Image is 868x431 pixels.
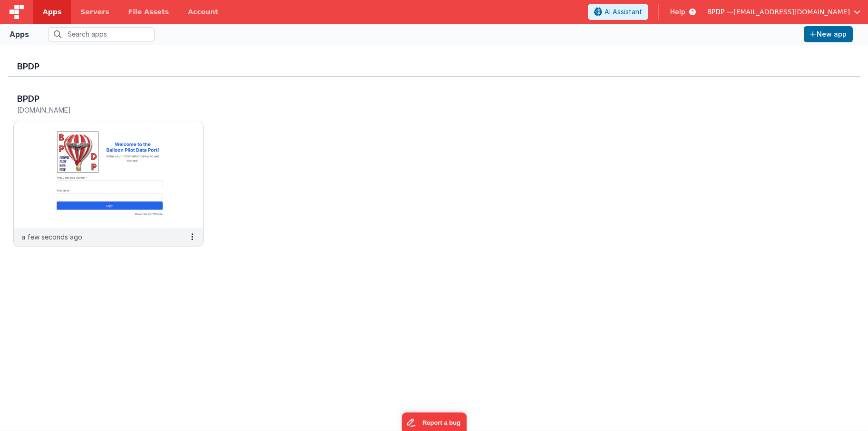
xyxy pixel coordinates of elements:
[128,7,169,17] span: File Assets
[17,106,180,114] h5: [DOMAIN_NAME]
[707,7,733,17] span: BPDP —
[733,7,850,17] span: [EMAIL_ADDRESS][DOMAIN_NAME]
[17,94,39,104] h3: BPDP
[17,62,851,71] h3: BPDP
[48,27,155,41] input: Search apps
[804,26,853,42] button: New app
[21,232,82,242] p: a few seconds ago
[605,7,642,17] span: AI Assistant
[588,4,648,20] button: AI Assistant
[10,29,29,40] div: Apps
[707,7,860,17] button: BPDP — [EMAIL_ADDRESS][DOMAIN_NAME]
[670,7,685,17] span: Help
[80,7,109,17] span: Servers
[43,7,61,17] span: Apps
